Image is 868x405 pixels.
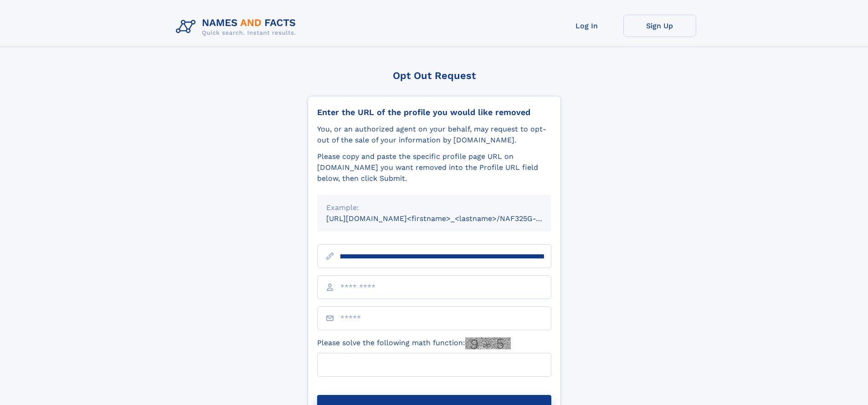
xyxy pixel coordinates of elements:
[172,15,303,39] img: Logo Names and Facts
[317,151,551,184] div: Please copy and paste the specific profile page URL on [DOMAIN_NAME] you want removed into the Pr...
[550,15,623,37] a: Log In
[317,107,551,117] div: Enter the URL of the profile you would like removed
[308,70,561,81] div: Opt Out Request
[317,337,511,349] label: Please solve the following math function:
[623,15,696,37] a: Sign Up
[326,202,542,213] div: Example:
[317,124,551,146] div: You, or an authorized agent on your behalf, may request to opt-out of the sale of your informatio...
[326,214,569,223] small: [URL][DOMAIN_NAME]<firstname>_<lastname>/NAF325G-xxxxxxxx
